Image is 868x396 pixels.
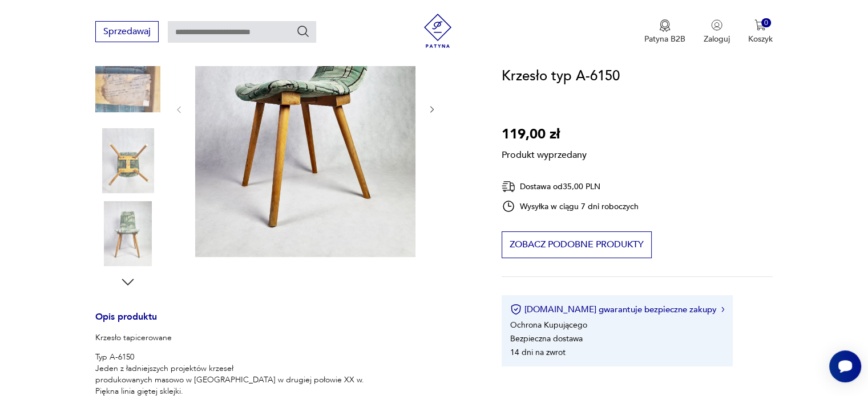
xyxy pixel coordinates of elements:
img: Ikona strzałki w prawo [721,307,725,312]
button: Patyna B2B [644,19,685,44]
iframe: Smartsupp widget button [829,350,861,382]
img: Ikonka użytkownika [711,19,722,31]
button: Zaloguj [704,19,730,44]
img: Patyna - sklep z meblami i dekoracjami vintage [421,14,455,48]
button: Szukaj [296,25,310,38]
div: Wysyłka w ciągu 7 dni roboczych [502,199,639,213]
p: Zaloguj [704,34,730,44]
button: 0Koszyk [748,19,773,44]
li: Ochrona Kupującego [510,320,587,330]
div: 0 [761,18,771,28]
img: Ikona dostawy [502,179,515,194]
p: 119,00 zł [502,124,587,145]
button: [DOMAIN_NAME] gwarantuje bezpieczne zakupy [510,304,724,315]
li: 14 dni na zwrot [510,347,566,358]
a: Sprzedawaj [95,28,159,36]
div: Dostawa od 35,00 PLN [502,179,639,194]
li: Bezpieczna dostawa [510,333,583,344]
p: Koszyk [748,34,773,44]
img: Ikona certyfikatu [510,304,522,315]
a: Ikona medaluPatyna B2B [644,19,685,44]
img: Ikona koszyka [754,19,766,31]
p: Patyna B2B [644,34,685,44]
img: Ikona medalu [659,19,671,32]
button: Zobacz podobne produkty [502,231,652,258]
p: Krzesło tapicerowane [95,332,364,344]
button: Sprzedawaj [95,21,159,42]
h1: Krzesło typ A-6150 [502,66,620,87]
p: Produkt wyprzedany [502,145,587,161]
h3: Opis produktu [95,313,474,332]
